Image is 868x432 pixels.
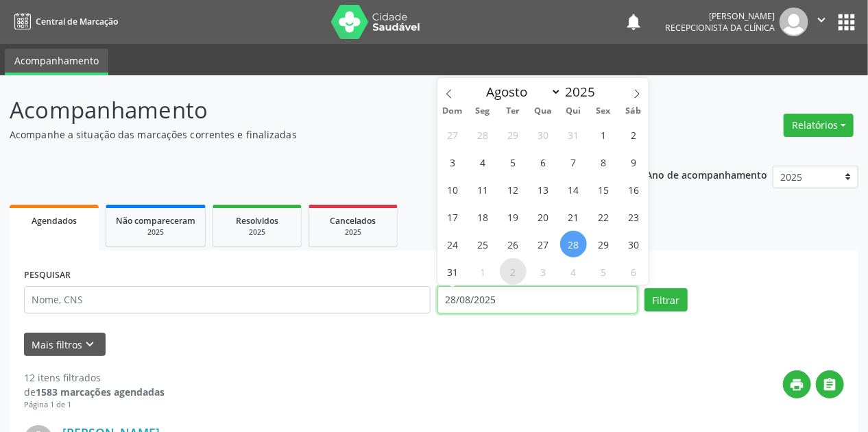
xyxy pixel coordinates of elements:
span: Setembro 3, 2025 [530,258,557,285]
div: 2025 [319,227,387,238]
span: Setembro 1, 2025 [470,258,496,285]
span: Sex [588,107,618,116]
span: Cancelados [330,215,376,227]
span: Agosto 16, 2025 [620,176,647,203]
p: Ano de acompanhamento [647,166,768,183]
div: 2025 [223,227,291,238]
span: Agosto 30, 2025 [620,231,647,257]
span: Agosto 26, 2025 [500,231,527,257]
i:  [814,12,829,27]
span: Agosto 12, 2025 [500,176,527,203]
span: Agosto 23, 2025 [620,203,647,230]
span: Agosto 8, 2025 [590,149,617,175]
span: Agosto 1, 2025 [590,121,617,148]
span: Agosto 31, 2025 [439,258,466,285]
p: Acompanhamento [10,93,604,127]
span: Agosto 21, 2025 [560,203,587,230]
span: Agosto 10, 2025 [439,176,466,203]
span: Agosto 3, 2025 [439,149,466,175]
span: Agosto 15, 2025 [590,176,617,203]
span: Agosto 9, 2025 [620,149,647,175]
span: Agosto 5, 2025 [500,149,527,175]
span: Setembro 5, 2025 [590,258,617,285]
img: img [780,8,808,36]
button:  [816,370,844,398]
span: Julho 31, 2025 [560,121,587,148]
span: Sáb [618,107,649,116]
input: Nome, CNS [24,286,431,314]
div: 12 itens filtrados [24,370,165,385]
span: Agosto 27, 2025 [530,231,557,257]
span: Setembro 4, 2025 [560,258,587,285]
button: Relatórios [784,114,854,137]
span: Recepcionista da clínica [665,22,775,34]
span: Agosto 29, 2025 [590,231,617,257]
span: Agosto 13, 2025 [530,176,557,203]
strong: 1583 marcações agendadas [36,385,165,398]
div: de [24,385,165,399]
button: apps [834,10,858,34]
label: PESQUISAR [24,265,71,286]
span: Agosto 22, 2025 [590,203,617,230]
button: notifications [624,12,643,31]
span: Não compareceram [116,215,195,227]
span: Agosto 18, 2025 [470,203,496,230]
select: Month [479,82,562,101]
span: Agosto 24, 2025 [439,231,466,257]
i:  [823,377,838,392]
input: Selecione um intervalo [437,286,638,314]
button: Mais filtroskeyboard_arrow_down [24,333,106,357]
span: Agosto 4, 2025 [470,149,496,175]
p: Acompanhe a situação das marcações correntes e finalizadas [10,127,604,142]
i: print [790,377,805,392]
span: Central de Marcação [36,16,118,27]
div: [PERSON_NAME] [665,10,775,22]
span: Agosto 19, 2025 [500,203,527,230]
span: Agendados [32,215,77,227]
input: Year [562,83,607,101]
span: Dom [437,107,468,116]
button: Filtrar [644,288,688,312]
span: Agosto 6, 2025 [530,149,557,175]
button:  [808,8,834,36]
a: Central de Marcação [10,10,118,33]
span: Setembro 2, 2025 [500,258,527,285]
span: Qui [558,107,588,116]
span: Ter [498,107,528,116]
span: Agosto 25, 2025 [470,231,496,257]
span: Julho 30, 2025 [530,121,557,148]
span: Qua [528,107,558,116]
span: Agosto 7, 2025 [560,149,587,175]
div: Página 1 de 1 [24,399,165,411]
span: Agosto 2, 2025 [620,121,647,148]
button: print [783,370,811,398]
span: Resolvidos [236,215,278,227]
a: Acompanhamento [5,49,108,75]
span: Agosto 17, 2025 [439,203,466,230]
span: Agosto 14, 2025 [560,176,587,203]
span: Julho 27, 2025 [439,121,466,148]
span: Agosto 20, 2025 [530,203,557,230]
div: 2025 [116,227,195,238]
span: Setembro 6, 2025 [620,258,647,285]
span: Agosto 11, 2025 [470,176,496,203]
span: Seg [468,107,498,116]
span: Julho 29, 2025 [500,121,527,148]
span: Agosto 28, 2025 [560,231,587,257]
span: Julho 28, 2025 [470,121,496,148]
i: keyboard_arrow_down [83,337,98,352]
